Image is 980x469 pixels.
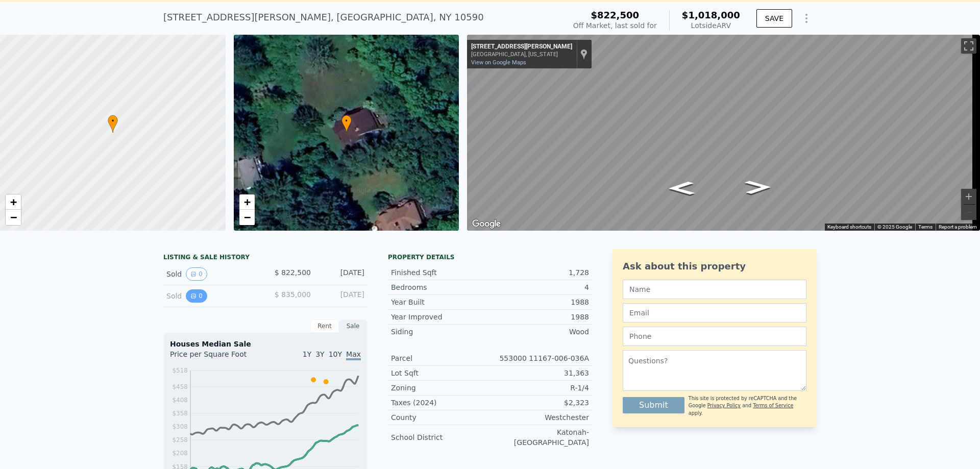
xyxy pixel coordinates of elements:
div: $2,323 [490,398,589,408]
span: Max [346,350,361,360]
tspan: $308 [172,423,188,430]
a: Report a problem [939,224,977,230]
button: Zoom out [961,205,976,220]
input: Email [623,303,806,323]
a: Show location on map [580,48,587,60]
div: Katonah-[GEOGRAPHIC_DATA] [490,427,589,448]
button: Zoom in [961,189,976,204]
span: + [243,195,250,208]
div: 4 [490,282,589,292]
div: Bedrooms [391,282,490,292]
div: [DATE] [319,267,364,281]
div: • [108,115,118,133]
a: Zoom in [6,194,21,210]
span: $1,018,000 [682,10,740,20]
tspan: $208 [172,450,188,457]
div: Lot Sqft [391,368,490,378]
div: Map [467,35,980,231]
div: • [341,115,352,133]
tspan: $258 [172,436,188,443]
div: R-1/4 [490,383,589,393]
input: Name [623,280,806,299]
a: Privacy Policy [707,403,741,408]
span: 3Y [315,350,324,358]
div: LISTING & SALE HISTORY [163,253,367,263]
div: 1988 [490,297,589,307]
div: Rent [310,319,339,333]
tspan: $458 [172,383,188,390]
button: Submit [623,397,684,413]
span: 10Y [329,350,342,358]
div: Property details [388,253,592,261]
div: Taxes (2024) [391,398,490,408]
span: 1Y [303,350,311,358]
div: [STREET_ADDRESS][PERSON_NAME] [471,43,572,51]
div: 31,363 [490,368,589,378]
a: Zoom out [239,210,255,225]
div: Sold [166,267,257,281]
div: County [391,412,490,423]
div: Houses Median Sale [170,339,361,349]
span: − [10,211,17,224]
span: $ 822,500 [275,268,311,277]
div: Year Improved [391,312,490,322]
a: Terms [918,224,933,230]
tspan: $518 [172,367,188,374]
div: This site is protected by reCAPTCHA and the Google and apply. [689,395,806,417]
div: [STREET_ADDRESS][PERSON_NAME] , [GEOGRAPHIC_DATA] , NY 10590 [163,10,484,24]
div: School District [391,432,490,442]
button: View historical data [186,267,207,281]
img: Google [470,217,503,231]
div: Street View [467,35,980,231]
div: Westchester [490,412,589,423]
tspan: $358 [172,410,188,417]
span: © 2025 Google [877,224,912,230]
button: Keyboard shortcuts [827,224,871,231]
div: Siding [391,327,490,337]
div: 553000 11167-006-036A [490,353,589,363]
div: Lotside ARV [682,20,740,31]
button: View historical data [186,289,207,303]
a: Terms of Service [753,403,793,408]
div: Price per Square Foot [170,349,265,365]
div: Zoning [391,383,490,393]
div: Finished Sqft [391,267,490,278]
div: Off Market, last sold for [573,20,657,31]
a: Zoom in [239,194,255,210]
div: [DATE] [319,289,364,303]
path: Go Northeast, Hoyt St [657,178,706,198]
span: + [10,195,17,208]
span: • [108,116,118,126]
div: Sold [166,289,257,303]
span: $ 835,000 [275,290,311,299]
path: Go Southwest, Hoyt St [734,177,782,197]
div: Year Built [391,297,490,307]
button: SAVE [756,9,792,28]
div: [GEOGRAPHIC_DATA], [US_STATE] [471,51,572,58]
div: 1,728 [490,267,589,278]
div: Ask about this property [623,259,806,274]
div: Sale [339,319,367,333]
button: Show Options [796,8,817,29]
div: Wood [490,327,589,337]
tspan: $408 [172,397,188,404]
button: Toggle fullscreen view [961,38,976,54]
div: Parcel [391,353,490,363]
a: View on Google Maps [471,59,526,66]
span: • [341,116,352,126]
div: 1988 [490,312,589,322]
span: $822,500 [591,10,640,20]
a: Open this area in Google Maps (opens a new window) [470,217,503,231]
a: Zoom out [6,210,21,225]
span: − [243,211,250,224]
input: Phone [623,327,806,346]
